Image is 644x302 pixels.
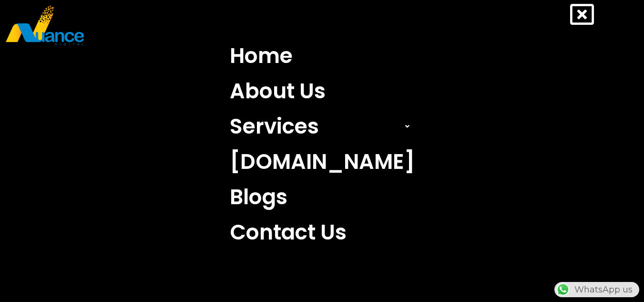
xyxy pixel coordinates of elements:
[554,282,639,297] div: WhatsApp us
[223,179,422,215] a: Blogs
[223,215,422,250] a: Contact Us
[5,5,85,46] img: nuance-qatar_logo
[223,144,422,179] a: [DOMAIN_NAME]
[554,284,639,295] a: WhatsAppWhatsApp us
[5,5,317,46] a: nuance-qatar_logo
[555,282,571,297] img: WhatsApp
[223,73,422,109] a: About Us
[223,109,422,144] a: Services
[223,38,422,73] a: Home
